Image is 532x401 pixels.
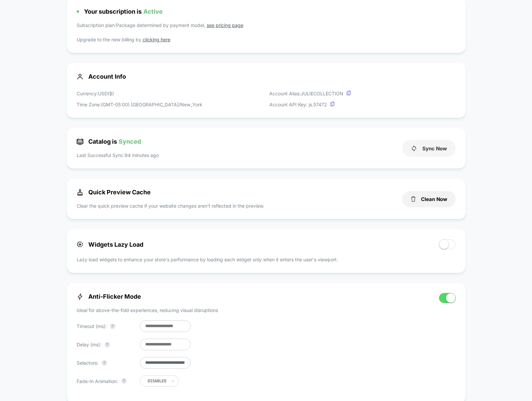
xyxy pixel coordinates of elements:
button: ? [121,378,127,384]
span: Active [143,8,163,15]
a: clicking here [143,37,170,42]
span: Synced [119,138,141,145]
p: Selectors: [77,359,137,366]
p: Account API Key: js. 57472 [269,101,351,108]
span: Your subscription is [84,8,163,15]
span: Widgets Lazy Load [77,241,143,248]
p: Last Successful Sync: 94 minutes ago [77,152,159,159]
p: Time Zone: (GMT-05:00) [GEOGRAPHIC_DATA]/New_York [77,101,202,108]
p: Lazy load widgets to enhance your store's performance by loading each widget only when it enters ... [77,256,456,263]
div: Disabled [148,378,166,384]
span: Anti-Flicker Mode [77,293,141,300]
span: Account Info [77,73,456,80]
button: Clean Now [402,191,456,207]
p: Clear the quick preview cache if your website changes aren’t reflected in the preview. [77,202,264,209]
span: Catalog is [77,138,141,145]
a: see pricing page [207,22,243,28]
p: Upgrade to the new billing by [77,36,456,43]
p: Timeout (ms): [77,323,137,330]
button: Sync Now [402,140,456,157]
button: ? [110,324,115,329]
p: Ideal for above-the-fold experiences, reducing visual disruptions [77,307,218,314]
button: ? [102,360,107,366]
p: Account Alias: JULIECOLLECTION [269,90,351,97]
p: Currency: USD ( $ ) [77,90,202,97]
button: ? [105,342,110,347]
span: Quick Preview Cache [77,189,151,196]
p: Subscription plan: Package determined by payment model, [77,22,456,32]
p: Fade-In Animation: [77,378,137,385]
p: Delay (ms): [77,341,137,348]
